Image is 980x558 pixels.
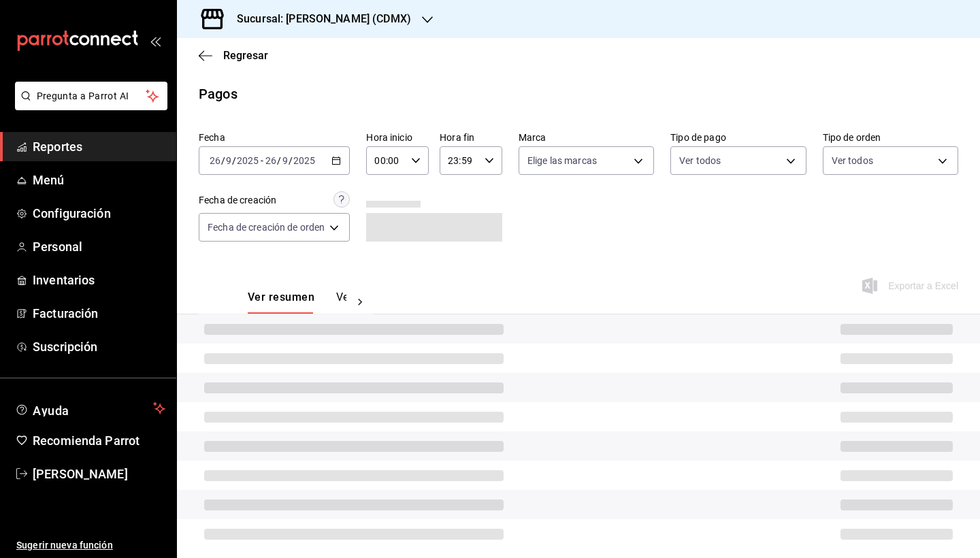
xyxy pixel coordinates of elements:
[33,338,165,356] span: Suscripción
[33,204,165,223] span: Configuración
[277,155,281,166] span: /
[293,155,316,166] input: ----
[248,291,314,314] button: Ver resumen
[832,154,873,167] span: Ver todos
[336,291,387,314] button: Ver pagos
[37,89,146,103] span: Pregunta a Parrot AI
[33,400,148,416] span: Ayuda
[236,155,259,166] input: ----
[150,35,161,46] button: open_drawer_menu
[261,155,263,166] span: -
[823,133,958,142] label: Tipo de orden
[33,237,165,256] span: Personal
[670,133,806,142] label: Tipo de pago
[225,155,232,166] input: --
[527,154,597,167] span: Elige las marcas
[33,271,165,289] span: Inventarios
[16,538,165,553] span: Sugerir nueva función
[199,193,276,208] div: Fecha de creación
[33,137,165,156] span: Reportes
[33,171,165,189] span: Menú
[199,49,268,62] button: Regresar
[199,133,350,142] label: Fecha
[33,304,165,323] span: Facturación
[209,155,221,166] input: --
[519,133,654,142] label: Marca
[289,155,293,166] span: /
[366,133,429,142] label: Hora inicio
[232,155,236,166] span: /
[265,155,277,166] input: --
[221,155,225,166] span: /
[282,155,289,166] input: --
[199,84,238,104] div: Pagos
[15,82,167,110] button: Pregunta a Parrot AI
[223,49,268,62] span: Regresar
[226,11,411,27] h3: Sucursal: [PERSON_NAME] (CDMX)
[248,291,346,314] div: navigation tabs
[33,465,165,483] span: [PERSON_NAME]
[679,154,721,167] span: Ver todos
[10,99,167,113] a: Pregunta a Parrot AI
[33,431,165,450] span: Recomienda Parrot
[208,220,325,234] span: Fecha de creación de orden
[440,133,502,142] label: Hora fin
